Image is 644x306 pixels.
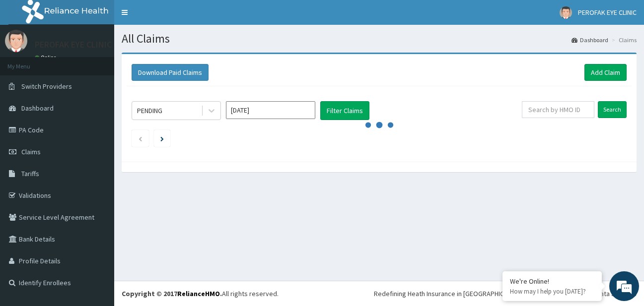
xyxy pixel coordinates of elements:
h1: All Claims [122,32,637,45]
a: Previous page [138,134,143,143]
button: Filter Claims [320,101,369,120]
button: Download Paid Claims [132,64,209,81]
a: Online [35,54,59,61]
li: Claims [609,36,637,44]
span: Dashboard [21,104,54,113]
span: Claims [21,147,41,156]
p: How may I help you today? [510,287,594,296]
div: We're Online! [510,277,594,286]
a: RelianceHMO [177,289,220,298]
strong: Copyright © 2017 . [122,289,222,298]
span: Switch Providers [21,82,72,91]
span: Tariffs [21,169,39,178]
footer: All rights reserved. [114,281,644,306]
img: User Image [560,6,572,19]
svg: audio-loading [364,110,394,140]
div: PENDING [137,106,162,116]
a: Add Claim [584,64,627,81]
input: Search [598,101,627,118]
a: Next page [160,134,164,143]
input: Search by HMO ID [522,101,594,118]
input: Select Month and Year [226,101,315,119]
span: PEROFAK EYE CLINIC [578,8,637,17]
a: Dashboard [572,36,608,44]
img: User Image [5,30,27,52]
div: Redefining Heath Insurance in [GEOGRAPHIC_DATA] using Telemedicine and Data Science! [374,289,637,299]
p: PEROFAK EYE CLINIC [35,40,112,49]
